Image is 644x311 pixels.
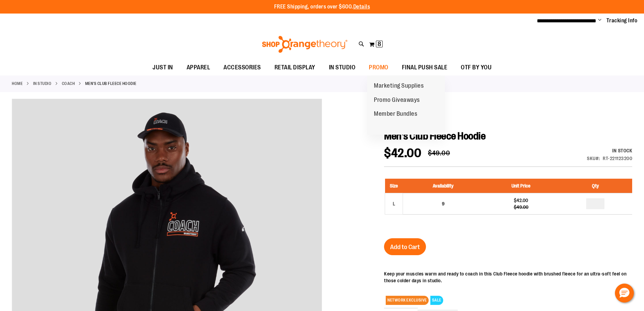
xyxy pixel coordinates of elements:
span: Promo Giveaways [374,96,420,105]
a: OTF BY YOU [454,60,498,75]
a: Member Bundles [367,107,424,121]
span: 9 [442,201,445,206]
a: Tracking Info [606,17,638,24]
a: PROMO [362,60,395,75]
span: 8 [378,41,381,47]
button: Hello, have a question? Let’s chat. [615,284,634,303]
strong: SKU [587,156,600,161]
th: Size [385,179,403,193]
a: Marketing Supplies [367,79,430,93]
div: $49.00 [486,204,555,210]
div: RT-221123200 [603,155,632,162]
span: PROMO [369,60,388,75]
div: Keep your muscles warm and ready to coach in this Club Fleece hoodie with brushed fleece for an u... [384,270,632,284]
button: Add to Cart [384,238,426,255]
span: $42.00 [384,146,421,160]
a: JUST IN [146,60,180,75]
span: NETWORK EXCLUSIVE [386,296,429,305]
a: Promo Giveaways [367,93,427,107]
a: RETAIL DISPLAY [268,60,322,75]
span: APPAREL [187,60,210,75]
ul: PROMO [367,75,445,135]
img: Shop Orangetheory [261,36,349,53]
a: Home [12,81,23,87]
strong: Men's Club Fleece Hoodie [85,81,137,87]
div: In stock [587,147,632,154]
a: FINAL PUSH SALE [395,60,454,75]
a: ACCESSORIES [217,60,268,75]
span: $49.00 [428,149,450,157]
th: Availability [403,179,483,193]
span: IN STUDIO [329,60,356,75]
a: Details [353,4,370,10]
div: Availability [587,147,632,154]
span: RETAIL DISPLAY [275,60,315,75]
th: Qty [559,179,632,193]
span: FINAL PUSH SALE [402,60,448,75]
span: Marketing Supplies [374,82,424,91]
a: APPAREL [180,60,217,75]
button: Account menu [598,17,601,24]
span: Member Bundles [374,110,417,119]
span: OTF BY YOU [461,60,492,75]
span: ACCESSORIES [223,60,261,75]
span: Men's Club Fleece Hoodie [384,130,485,142]
span: JUST IN [152,60,173,75]
p: FREE Shipping, orders over $600. [274,3,370,11]
span: SALE [430,296,443,305]
span: Add to Cart [390,243,420,251]
div: L [389,199,399,209]
div: $42.00 [486,197,555,204]
a: IN STUDIO [322,60,362,75]
a: Coach [62,81,75,87]
a: IN STUDIO [33,81,52,87]
th: Unit Price [483,179,558,193]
